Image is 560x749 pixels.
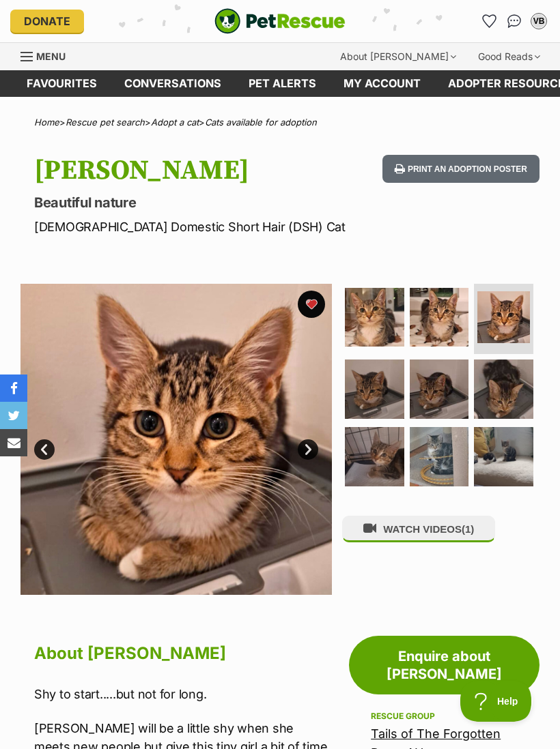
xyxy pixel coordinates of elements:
[34,155,346,186] h1: [PERSON_NAME]
[34,193,346,212] p: Beautiful nature
[528,10,550,32] button: My account
[66,117,145,128] a: Rescue pet search
[410,427,469,486] img: Photo of Maryann
[20,284,332,595] img: Photo of Maryann
[20,43,75,68] a: Menu
[468,43,550,70] div: Good Reads
[298,439,318,460] a: Next
[474,427,533,486] img: Photo of Maryann
[462,523,474,535] span: (1)
[345,288,404,347] img: Photo of Maryann
[151,117,199,128] a: Adopt a cat
[382,155,540,183] button: Print an adoption poster
[34,685,332,703] p: Shy to start.....but not for long.
[34,638,332,669] h2: About [PERSON_NAME]
[479,10,550,32] ul: Account quick links
[507,14,522,28] img: chat-41dd97257d64d25036548639549fe6c8038ab92f7586957e7f3b1b290dea8141.svg
[205,117,317,128] a: Cats available for adoption
[214,8,346,34] a: PetRescue
[349,636,540,694] a: Enquire about [PERSON_NAME]
[410,359,469,419] img: Photo of Maryann
[477,291,530,344] img: Photo of Maryann
[474,359,533,419] img: Photo of Maryann
[371,711,518,722] div: Rescue group
[34,439,55,460] a: Prev
[342,516,495,542] button: WATCH VIDEOS(1)
[34,117,59,128] a: Home
[532,14,546,28] div: VB
[13,70,111,97] a: Favourites
[479,10,501,32] a: Favourites
[345,359,404,419] img: Photo of Maryann
[298,291,325,318] button: favourite
[345,427,404,486] img: Photo of Maryann
[331,43,466,70] div: About [PERSON_NAME]
[235,70,330,97] a: Pet alerts
[330,70,434,97] a: My account
[111,70,235,97] a: conversations
[214,8,346,34] img: logo-cat-932fe2b9b8326f06289b0f2fb663e598f794de774fb13d1741a6617ecf9a85b4.svg
[34,218,346,236] p: [DEMOGRAPHIC_DATA] Domestic Short Hair (DSH) Cat
[503,10,525,32] a: Conversations
[36,50,66,62] span: Menu
[460,681,533,722] iframe: Help Scout Beacon - Open
[410,288,469,347] img: Photo of Maryann
[10,10,84,33] a: Donate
